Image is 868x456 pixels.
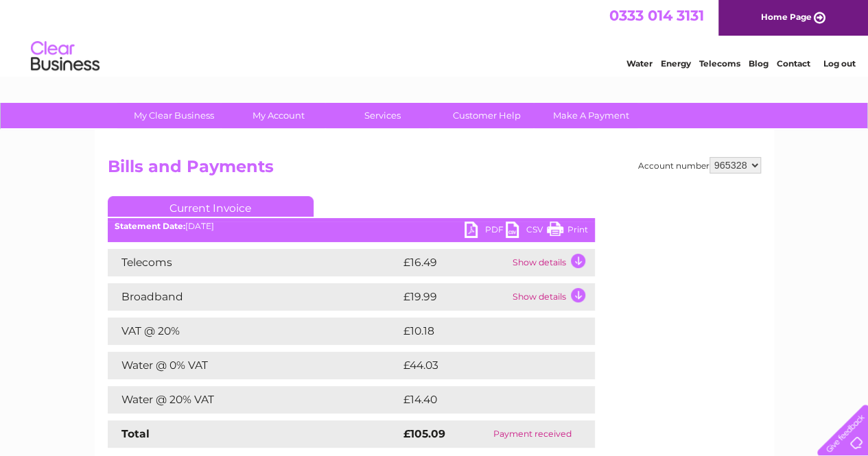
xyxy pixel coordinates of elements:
[400,352,567,379] td: £44.03
[430,103,543,128] a: Customer Help
[626,58,653,69] a: Water
[222,103,335,128] a: My Account
[117,103,231,128] a: My Clear Business
[471,420,595,448] td: Payment received
[400,386,567,413] td: £14.40
[108,386,400,413] td: Water @ 20% VAT
[400,283,509,311] td: £19.99
[400,249,509,276] td: £16.49
[509,249,595,276] td: Show details
[108,221,595,231] div: [DATE]
[108,283,400,311] td: Broadband
[403,427,445,440] strong: £105.09
[108,317,400,345] td: VAT @ 20%
[506,221,547,241] a: CSV
[777,58,810,69] a: Contact
[121,427,150,440] strong: Total
[108,157,761,183] h2: Bills and Payments
[400,317,565,345] td: £10.18
[465,221,506,241] a: PDF
[609,7,704,24] a: 0333 014 3131
[661,58,691,69] a: Energy
[110,8,759,67] div: Clear Business is a trading name of Verastar Limited (registered in [GEOGRAPHIC_DATA] No. 3667643...
[699,58,740,69] a: Telecoms
[509,283,595,311] td: Show details
[108,352,400,379] td: Water @ 0% VAT
[108,196,314,217] a: Current Invoice
[30,36,100,77] img: logo.png
[638,157,761,173] div: Account number
[535,103,648,128] a: Make A Payment
[823,58,855,69] a: Log out
[108,249,400,276] td: Telecoms
[326,103,439,128] a: Services
[547,221,588,241] a: Print
[749,58,769,69] a: Blog
[115,221,185,231] b: Statement Date:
